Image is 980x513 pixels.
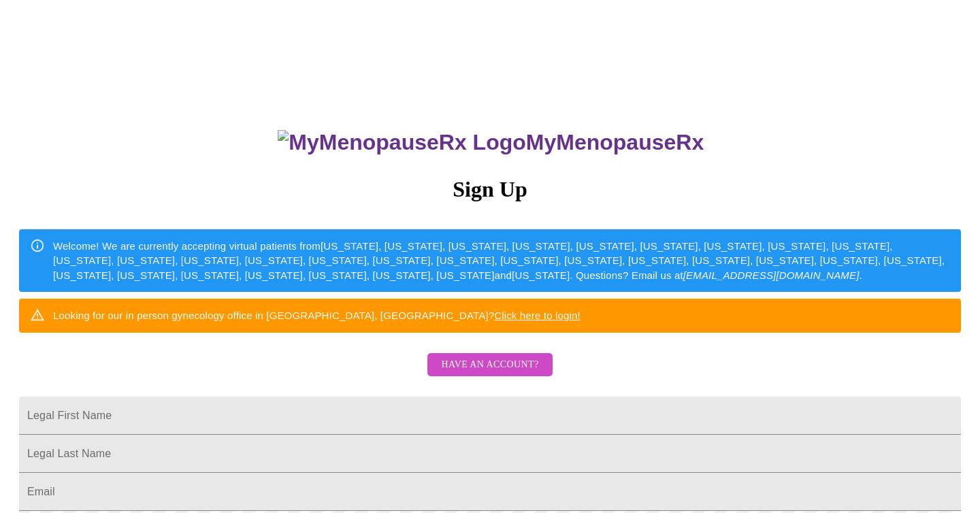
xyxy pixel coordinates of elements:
[21,130,962,155] h3: MyMenopauseRx
[494,310,581,321] a: Click here to login!
[19,177,961,202] h3: Sign Up
[53,303,581,328] div: Looking for our in person gynecology office in [GEOGRAPHIC_DATA], [GEOGRAPHIC_DATA]?
[427,353,552,377] button: Have an account?
[683,269,860,281] em: [EMAIL_ADDRESS][DOMAIN_NAME]
[441,357,538,374] span: Have an account?
[278,130,525,155] img: MyMenopauseRx Logo
[53,233,950,288] div: Welcome! We are currently accepting virtual patients from [US_STATE], [US_STATE], [US_STATE], [US...
[424,367,555,379] a: Have an account?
